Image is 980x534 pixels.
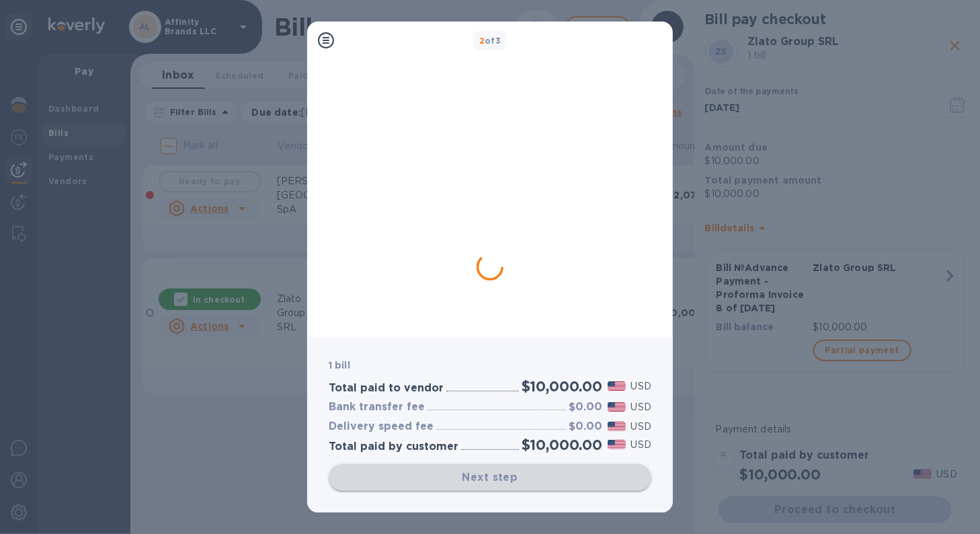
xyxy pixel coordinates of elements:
[329,360,350,371] b: 1 bill
[329,382,444,395] h3: Total paid to vendor
[608,440,626,449] img: USD
[569,420,602,433] h3: $0.00
[479,36,501,46] b: of 3
[608,402,626,412] img: USD
[631,400,651,414] p: USD
[479,36,485,46] span: 2
[608,381,626,391] img: USD
[631,420,651,434] p: USD
[522,436,602,453] h2: $10,000.00
[631,438,651,452] p: USD
[522,378,602,395] h2: $10,000.00
[631,379,651,393] p: USD
[329,420,434,433] h3: Delivery speed fee
[329,401,425,414] h3: Bank transfer fee
[608,422,626,431] img: USD
[569,401,602,414] h3: $0.00
[329,441,458,453] h3: Total paid by customer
